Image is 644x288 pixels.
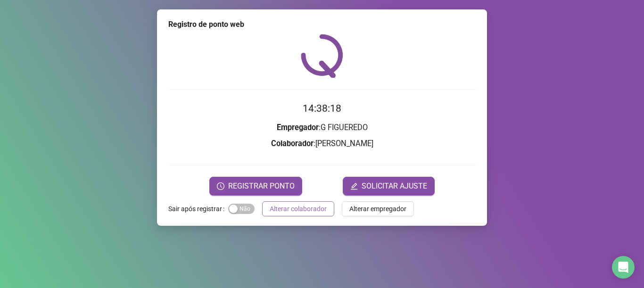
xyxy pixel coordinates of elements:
[270,204,327,214] span: Alterar colaborador
[168,201,228,216] label: Sair após registrar
[301,34,343,78] img: QRPoint
[303,103,341,114] time: 14:38:18
[271,139,314,148] strong: Colaborador
[228,181,295,192] span: REGISTRAR PONTO
[217,182,224,190] span: clock-circle
[343,177,435,196] button: editSOLICITAR AJUSTE
[168,122,476,134] h3: : G FIGUEREDO
[342,201,414,216] button: Alterar empregador
[209,177,302,196] button: REGISTRAR PONTO
[277,123,319,132] strong: Empregador
[262,201,334,216] button: Alterar colaborador
[362,181,427,192] span: SOLICITAR AJUSTE
[350,182,358,190] span: edit
[168,138,476,150] h3: : [PERSON_NAME]
[349,204,406,214] span: Alterar empregador
[168,19,476,30] div: Registro de ponto web
[612,256,635,279] div: Open Intercom Messenger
